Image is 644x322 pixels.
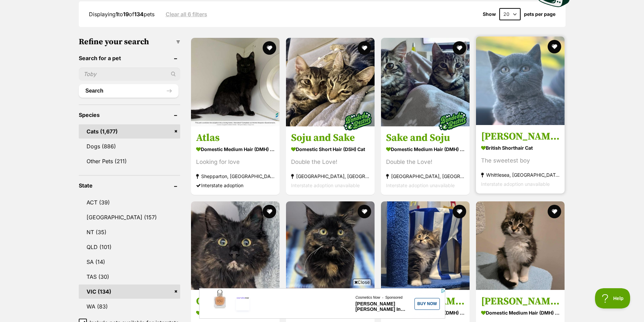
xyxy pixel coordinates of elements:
div: The sweetest boy [481,156,559,165]
a: [PERSON_NAME] British Shorthair Cat The sweetest boy Whittlesea, [GEOGRAPHIC_DATA] Interstate ado... [476,125,565,194]
header: Search for a pet [79,55,180,61]
span: Interstate adoption unavailable [386,182,455,188]
strong: British Shorthair Cat [481,143,559,153]
button: favourite [263,41,276,55]
span: Interstate adoption unavailable [291,182,360,188]
button: favourite [263,205,276,218]
a: [GEOGRAPHIC_DATA] (157) [79,210,180,224]
a: Soju and Sake Domestic Short Hair (DSH) Cat Double the Love! [GEOGRAPHIC_DATA], [GEOGRAPHIC_DATA]... [286,126,375,195]
strong: Whittlesea, [GEOGRAPHIC_DATA] [481,170,559,179]
button: favourite [358,205,371,218]
div: Double the Love! [291,157,369,167]
a: SA (14) [79,255,180,269]
span: Close [353,279,371,286]
a: Clear all 6 filters [166,11,207,17]
strong: [GEOGRAPHIC_DATA], [GEOGRAPHIC_DATA] [291,172,369,181]
header: State [79,182,180,189]
strong: 134 [134,11,144,18]
h3: Cupcake [196,295,275,307]
button: favourite [548,40,562,53]
strong: [GEOGRAPHIC_DATA], [GEOGRAPHIC_DATA] [386,172,464,181]
div: Looking for love [196,157,275,167]
button: favourite [548,205,562,218]
a: TAS (30) [79,270,180,284]
strong: Domestic Medium Hair (DMH) Cat [386,144,464,154]
button: favourite [358,41,371,55]
a: Sponsored [186,7,204,11]
a: Sake and Soju Domestic Medium Hair (DMH) Cat Double the Love! [GEOGRAPHIC_DATA], [GEOGRAPHIC_DATA... [381,126,470,195]
a: Other Pets (211) [79,154,180,168]
img: Jimmy - Domestic Medium Hair (DMH) Cat [381,201,470,290]
img: bonded besties [341,104,375,138]
strong: 1 [116,11,118,18]
a: ACT (39) [79,195,180,209]
h3: [PERSON_NAME] [481,130,559,143]
span: Displaying to of pets [89,11,154,18]
img: Colin - Domestic Medium Hair (DMH) Cat [476,201,565,290]
input: Toby [79,68,180,80]
a: [PERSON_NAME] [PERSON_NAME] In Love With You Eau De Parfum Spray... [156,13,212,24]
a: QLD (101) [79,240,180,254]
span: BUY NOW [218,13,238,18]
h3: Sake and Soju [386,131,464,144]
header: Species [79,112,180,118]
img: bonded besties [436,104,470,138]
a: Atlas Domestic Medium Hair (DMH) Cat Looking for love Shepparton, [GEOGRAPHIC_DATA] Interstate ad... [191,126,280,195]
img: Cupcake - Domestic Medium Hair Cat [191,201,280,290]
button: Search [79,84,178,98]
img: Soju and Sake - Domestic Short Hair (DSH) Cat [286,38,375,126]
div: Interstate adoption [196,181,275,190]
span: Interstate adoption unavailable [481,181,550,187]
strong: 19 [123,11,129,18]
a: VIC (134) [79,284,180,299]
a: WA (83) [79,299,180,314]
div: Double the Love! [386,157,464,167]
label: pets per page [524,11,555,17]
h3: Refine your search [79,37,180,47]
a: NT (35) [79,225,180,239]
strong: Shepparton, [GEOGRAPHIC_DATA] [196,172,275,181]
h3: [PERSON_NAME] [481,295,559,307]
a: image [0,0,246,31]
strong: Domestic Medium Hair (DMH) Cat [481,307,559,317]
img: Taylor - British Shorthair Cat [476,36,565,125]
strong: Domestic Medium Hair (DMH) Cat [196,144,275,154]
img: Foxy - Domestic Medium Hair Cat [286,201,375,290]
img: Sake and Soju - Domestic Medium Hair (DMH) Cat [381,38,470,126]
iframe: Advertisement [199,288,445,319]
span: Show [483,11,496,17]
img: Atlas - Domestic Medium Hair (DMH) Cat [191,38,280,126]
h3: Atlas [196,131,275,144]
strong: Domestic Medium Hair Cat [196,307,275,317]
iframe: Help Scout Beacon - Open [595,288,630,308]
h3: Soju and Sake [291,131,369,144]
a: Cosmetics Now [156,7,186,11]
a: BUY NOW [215,10,241,22]
a: Cats (1,677) [79,124,180,139]
button: favourite [453,41,466,55]
strong: Domestic Short Hair (DSH) Cat [291,144,369,154]
a: Dogs (886) [79,139,180,153]
button: favourite [453,205,466,218]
